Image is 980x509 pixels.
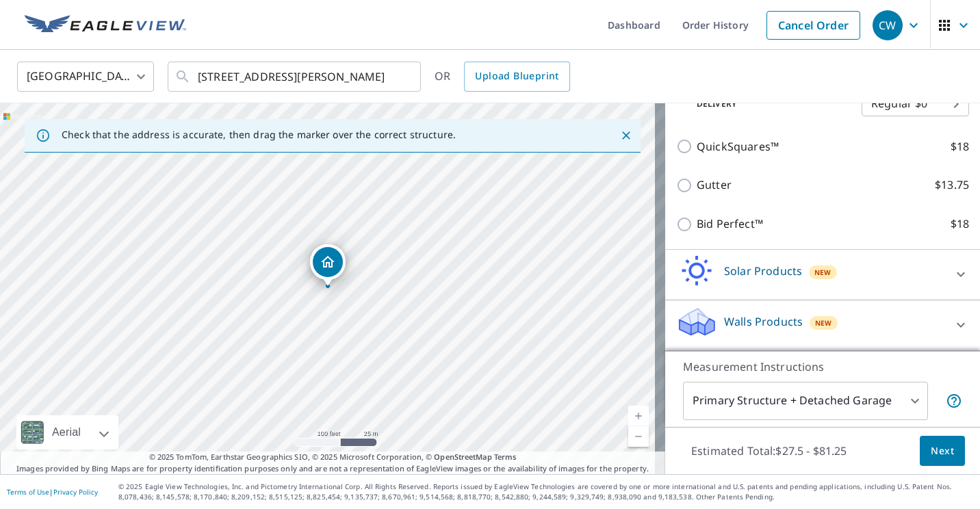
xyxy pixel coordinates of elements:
[814,267,831,278] span: New
[862,85,969,123] div: Regular $0
[16,415,118,449] div: Aerial
[628,426,649,447] a: Current Level 18, Zoom Out
[724,313,803,330] p: Walls Products
[920,436,965,467] button: Next
[149,452,517,463] span: © 2025 TomTom, Earthstar Geographics SIO, © 2025 Microsoft Corporation, ©
[931,443,954,460] span: Next
[25,15,186,36] img: EV Logo
[7,487,49,497] a: Terms of Use
[435,62,570,92] div: OR
[118,482,973,502] p: © 2025 Eagle View Technologies, Inc. and Pictometry International Corp. All Rights Reserved. Repo...
[815,317,832,328] span: New
[697,216,763,233] p: Bid Perfect™
[697,138,779,155] p: QuickSquares™
[946,393,962,409] span: Your report will include the primary structure and a detached garage if one exists.
[17,57,154,96] div: [GEOGRAPHIC_DATA]
[198,57,393,96] input: Search by address or latitude-longitude
[494,452,517,462] a: Terms
[676,306,969,345] div: Walls ProductsNew
[935,177,969,194] p: $13.75
[62,129,456,141] p: Check that the address is accurate, then drag the marker over the correct structure.
[434,452,491,462] a: OpenStreetMap
[310,244,346,287] div: Dropped pin, building 1, Residential property, 1314 Mckinley St Canon City, CO 81212
[766,11,860,40] a: Cancel Order
[48,415,85,449] div: Aerial
[475,68,558,85] span: Upload Blueprint
[951,216,969,233] p: $18
[683,358,962,375] p: Measurement Instructions
[676,255,969,294] div: Solar ProductsNew
[53,487,98,497] a: Privacy Policy
[951,138,969,155] p: $18
[464,62,569,92] a: Upload Blueprint
[676,98,862,110] p: Delivery
[873,10,903,40] div: CW
[7,488,98,496] p: |
[683,382,928,420] div: Primary Structure + Detached Garage
[617,127,635,144] button: Close
[724,263,802,279] p: Solar Products
[680,436,858,466] p: Estimated Total: $27.5 - $81.25
[697,177,732,194] p: Gutter
[628,406,649,426] a: Current Level 18, Zoom In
